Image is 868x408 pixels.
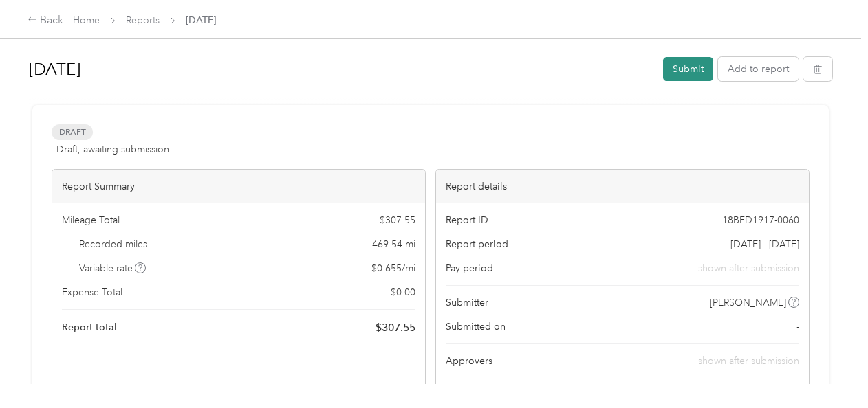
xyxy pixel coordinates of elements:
button: Submit [663,57,713,81]
span: Report period [446,237,508,251]
h1: Aug 2025 [29,53,653,86]
span: $ 307.55 [380,213,415,227]
span: [DATE] [186,13,216,27]
iframe: Everlance-gr Chat Button Frame [791,331,868,408]
span: Pay period [446,261,493,275]
span: Mileage Total [62,213,120,227]
span: Submitted on [446,319,506,334]
span: $ 307.55 [376,319,415,336]
div: Back [28,12,63,29]
span: shown after submission [698,355,799,367]
div: Report details [436,170,809,203]
span: Submitter [446,295,488,310]
button: Add to report [718,57,799,81]
span: Recorded miles [79,237,147,251]
span: 469.54 mi [372,237,415,251]
span: Approvers [446,354,492,368]
span: - [796,319,799,334]
span: Report ID [446,213,488,227]
span: $ 0.00 [391,285,415,299]
div: Report Summary [52,170,425,203]
a: Home [73,14,100,26]
span: Expense Total [62,285,122,299]
span: shown after submission [698,261,799,275]
span: [DATE] - [DATE] [730,237,799,251]
span: $ 0.655 / mi [371,261,415,275]
span: Variable rate [79,261,147,275]
span: [PERSON_NAME] [710,295,786,310]
span: Report total [62,320,117,335]
span: Draft, awaiting submission [56,142,169,157]
a: Reports [126,14,160,26]
span: Draft [52,124,93,140]
span: 18BFD1917-0060 [722,213,799,227]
